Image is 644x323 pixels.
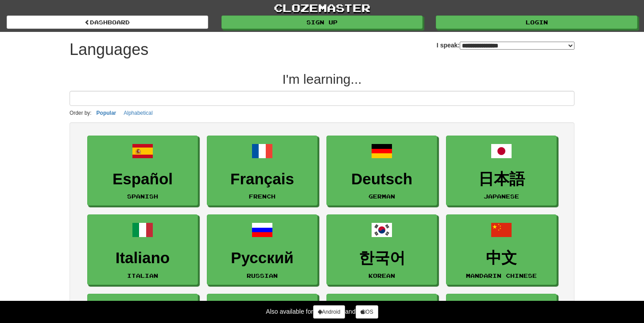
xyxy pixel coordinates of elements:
[92,171,193,188] h3: Español
[94,108,119,118] button: Popular
[249,193,275,199] small: French
[369,272,395,279] small: Korean
[70,41,148,58] h1: Languages
[127,272,158,279] small: Italian
[247,272,278,279] small: Russian
[70,72,574,86] h2: I'm learning...
[70,110,92,116] small: Order by:
[127,193,158,199] small: Spanish
[437,41,574,50] label: I speak:
[7,16,208,29] a: dashboard
[87,136,198,206] a: EspañolSpanish
[369,193,395,199] small: German
[212,249,313,267] h3: Русский
[331,249,432,267] h3: 한국어
[207,136,318,206] a: FrançaisFrench
[207,214,318,285] a: РусскийRussian
[466,272,537,279] small: Mandarin Chinese
[92,249,193,267] h3: Italiano
[446,214,557,285] a: 中文Mandarin Chinese
[212,171,313,188] h3: Français
[451,249,552,267] h3: 中文
[484,193,519,199] small: Japanese
[326,136,437,206] a: DeutschGerman
[87,214,198,285] a: ItalianoItalian
[121,108,155,118] button: Alphabetical
[221,16,423,29] a: Sign up
[446,136,557,206] a: 日本語Japanese
[356,305,378,319] a: iOS
[460,42,574,50] select: I speak:
[436,16,637,29] a: Login
[451,171,552,188] h3: 日本語
[331,171,432,188] h3: Deutsch
[313,305,345,319] a: Android
[326,214,437,285] a: 한국어Korean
